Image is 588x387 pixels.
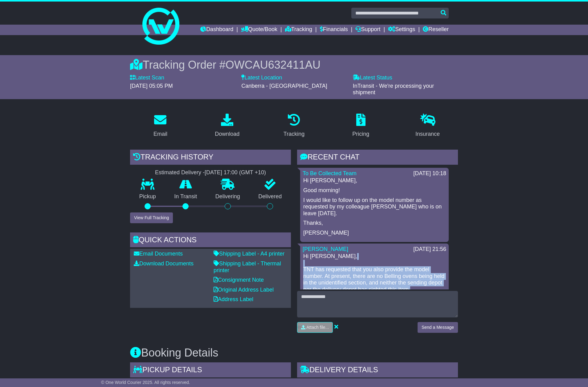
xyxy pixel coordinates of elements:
[241,75,282,81] label: Latest Location
[297,150,458,166] div: RECENT CHAT
[214,251,284,257] a: Shipping Label - A4 printer
[413,170,446,177] div: [DATE] 10:18
[249,193,291,200] p: Delivered
[214,296,253,302] a: Address Label
[226,58,321,71] span: OWCAU632411AU
[352,130,369,138] div: Pricing
[215,130,239,138] div: Download
[241,83,327,89] span: Canberra - [GEOGRAPHIC_DATA]
[101,380,190,385] span: © One World Courier 2025. All rights reserved.
[211,111,243,140] a: Download
[214,287,274,293] a: Original Address Label
[285,25,312,35] a: Tracking
[353,83,434,96] span: InTransit - We're processing your shipment
[134,251,183,257] a: Email Documents
[303,187,446,194] p: Good morning!
[355,25,380,35] a: Support
[165,193,206,200] p: In Transit
[200,25,233,35] a: Dashboard
[303,246,348,252] a: [PERSON_NAME]
[411,111,444,140] a: Insurance
[214,260,281,273] a: Shipping Label - Thermal printer
[280,111,308,140] a: Tracking
[130,83,173,89] span: [DATE] 05:05 PM
[130,58,458,71] div: Tracking Order #
[388,25,415,35] a: Settings
[284,130,304,138] div: Tracking
[241,25,277,35] a: Quote/Book
[320,25,348,35] a: Financials
[130,347,458,359] h3: Booking Details
[303,170,357,176] a: To Be Collected Team
[303,220,446,227] p: Thanks,
[130,232,291,249] div: Quick Actions
[303,177,446,184] p: Hi [PERSON_NAME],
[130,212,173,223] button: View Full Tracking
[134,260,194,267] a: Download Documents
[149,111,171,140] a: Email
[303,197,446,217] p: I would like to follow up on the model number as requested by my colleague [PERSON_NAME] who is o...
[413,246,446,253] div: [DATE] 21:56
[153,130,167,138] div: Email
[303,253,446,313] p: Hi [PERSON_NAME], TNT has requested that you also provide the model number. At present, there are...
[206,193,249,200] p: Delivering
[353,75,392,81] label: Latest Status
[130,75,164,81] label: Latest Scan
[423,25,449,35] a: Reseller
[415,130,440,138] div: Insurance
[130,362,291,379] div: Pickup Details
[130,150,291,166] div: Tracking history
[130,193,165,200] p: Pickup
[130,169,291,176] div: Estimated Delivery -
[297,362,458,379] div: Delivery Details
[303,230,446,236] p: [PERSON_NAME]
[348,111,373,140] a: Pricing
[214,277,264,283] a: Consignment Note
[418,322,458,333] button: Send a Message
[205,169,266,176] div: [DATE] 17:00 (GMT +10)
